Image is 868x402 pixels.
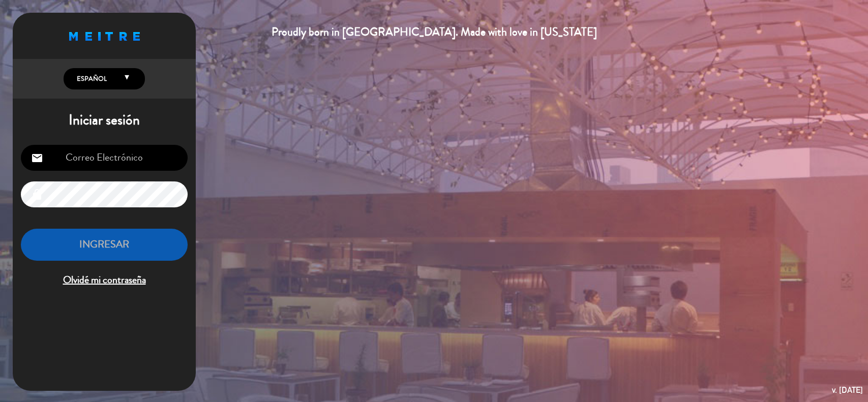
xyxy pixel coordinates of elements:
[21,229,188,261] button: INGRESAR
[832,383,863,397] div: v. [DATE]
[21,272,188,289] span: Olvidé mi contraseña
[31,189,43,201] i: lock
[13,112,196,129] h1: Iniciar sesión
[74,74,107,84] span: Español
[21,145,188,171] input: Correo Electrónico
[31,152,43,164] i: email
